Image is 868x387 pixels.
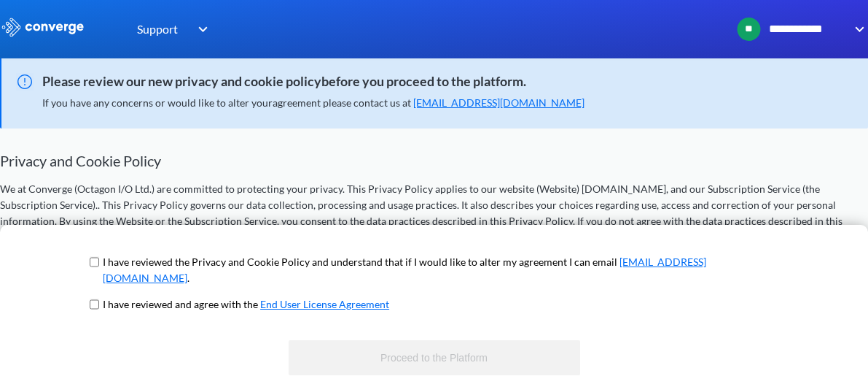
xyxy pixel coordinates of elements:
[289,340,580,375] button: Proceed to the Platform
[103,254,781,286] p: I have reviewed the Privacy and Cookie Policy and understand that if I would like to alter my agr...
[845,20,868,38] img: downArrow.svg
[413,96,584,109] a: [EMAIL_ADDRESS][DOMAIN_NAME]
[1,72,853,92] span: Please review our new privacy and cookie policybefore you proceed to the platform.
[137,20,178,38] span: Support
[103,296,389,313] p: I have reviewed and agree with the
[260,298,389,310] a: End User License Agreement
[188,20,211,38] img: downArrow.svg
[42,96,584,109] span: If you have any concerns or would like to alter your agreement please contact us at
